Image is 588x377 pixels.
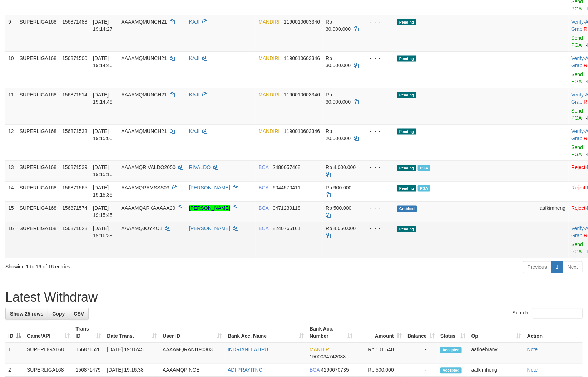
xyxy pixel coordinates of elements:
td: SUPERLIGA168 [17,181,60,202]
a: KAJI [189,19,200,25]
span: Copy 4290670735 to clipboard [321,367,349,373]
td: SUPERLIGA168 [17,161,60,181]
span: Marked by aafsoycanthlai [418,165,430,171]
span: Rp 30.000.000 [326,92,351,105]
td: aafkimheng [537,202,568,222]
span: [DATE] 19:15:05 [93,128,113,141]
a: RIVALDO [189,165,211,170]
td: [DATE] 19:16:45 [104,343,160,364]
a: Send PGA [572,71,583,84]
th: Status: activate to sort column ascending [438,323,469,343]
span: Rp 30.000.000 [326,55,351,68]
span: AAAAMQJOYKO1 [121,226,162,232]
td: SUPERLIGA168 [17,222,60,258]
a: Note [527,367,538,373]
a: KAJI [189,55,200,61]
a: KAJI [189,128,200,134]
span: AAAAMQMUNCH21 [121,92,167,98]
label: Search: [513,308,583,319]
div: - - - [364,205,391,212]
span: AAAAMQMUNCH21 [121,128,167,134]
span: Pending [397,185,416,192]
span: AAAAMQARKAAAAA20 [121,205,175,211]
th: Balance: activate to sort column ascending [405,323,438,343]
span: Rp 500.000 [326,205,351,211]
span: MANDIRI [258,92,280,98]
span: AAAAMQRAMSSS03 [121,185,169,191]
a: Reject [572,185,586,191]
a: Show 25 rows [5,308,48,320]
span: Marked by aafsoycanthlai [418,185,430,192]
td: aafkimheng [469,364,524,377]
a: [PERSON_NAME] [189,185,230,191]
div: - - - [364,18,391,25]
td: Rp 500,000 [356,364,405,377]
span: BCA [310,367,320,373]
span: [DATE] 19:15:10 [93,165,113,178]
span: Copy 8240765161 to clipboard [273,226,301,232]
td: SUPERLIGA168 [24,343,73,364]
span: Copy 2480057468 to clipboard [273,165,301,170]
a: Send PGA [572,144,583,157]
span: Grabbed [397,206,417,212]
span: 156871514 [62,92,87,98]
span: MANDIRI [258,19,280,25]
div: - - - [364,91,391,98]
span: [DATE] 19:14:27 [93,19,113,32]
td: aafloebrany [469,343,524,364]
span: [DATE] 19:16:39 [93,226,113,239]
span: 156871539 [62,165,87,170]
div: - - - [364,164,391,171]
th: ID: activate to sort column descending [5,323,24,343]
a: Send PGA [572,35,583,48]
span: AAAAMQMUNCH21 [121,55,167,61]
td: 10 [5,51,17,88]
a: ADI PRAYITNO [228,367,263,373]
td: 156871526 [73,343,104,364]
span: 156871500 [62,55,87,61]
td: 9 [5,15,17,51]
td: AAAAMQPINOE [160,364,225,377]
span: Copy 1190010603346 to clipboard [284,55,320,61]
th: Trans ID: activate to sort column ascending [73,323,104,343]
td: 14 [5,181,17,202]
a: Verify [572,92,584,98]
a: [PERSON_NAME] [189,205,230,211]
span: Rp 20.000.000 [326,128,351,141]
a: 1 [551,261,563,273]
span: [DATE] 19:14:40 [93,55,113,68]
span: Show 25 rows [10,311,43,317]
div: - - - [364,225,391,232]
span: Rp 4.050.000 [326,226,356,232]
td: SUPERLIGA168 [17,88,60,124]
td: SUPERLIGA168 [17,202,60,222]
span: Rp 900.000 [326,185,351,191]
span: Copy 1500034742088 to clipboard [310,354,346,360]
td: 1 [5,343,24,364]
span: BCA [258,165,268,170]
a: [PERSON_NAME] [189,226,230,232]
span: 156871488 [62,19,87,25]
span: Pending [397,165,416,171]
span: Copy 1190010603346 to clipboard [284,92,320,98]
span: 156871574 [62,205,87,211]
a: INDRIANI LATIPU [228,347,268,353]
td: 2 [5,364,24,377]
td: - [405,364,438,377]
div: - - - [364,55,391,62]
span: Accepted [440,347,462,353]
span: Pending [397,129,416,135]
span: BCA [258,226,268,232]
a: Verify [572,226,584,232]
td: 15 [5,202,17,222]
a: Next [563,261,583,273]
a: CSV [69,308,89,320]
span: Pending [397,226,416,232]
th: Amount: activate to sort column ascending [356,323,405,343]
th: Game/API: activate to sort column ascending [24,323,73,343]
a: Send PGA [572,108,583,121]
a: Reject [572,205,586,211]
span: Copy 1190010603346 to clipboard [284,19,320,25]
span: Pending [397,19,416,25]
span: 156871533 [62,128,87,134]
